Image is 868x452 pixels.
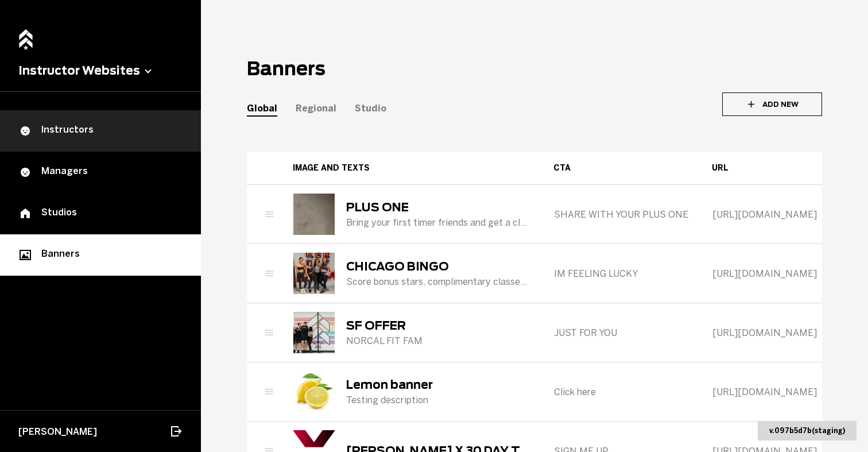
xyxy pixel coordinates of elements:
[346,395,433,405] div: Testing description
[758,421,857,441] div: v. 097b5d7b ( staging )
[712,387,817,397] span: [URL][DOMAIN_NAME]
[554,327,617,338] span: JUST FOR YOU
[18,207,183,221] div: Studios
[712,209,817,220] span: [URL][DOMAIN_NAME]
[346,335,423,346] div: NORCAL FIT FAM
[346,200,530,214] div: PLUS ONE
[247,185,829,244] tr: PLUS ONEPLUS ONEBring your first timer friends and get a class ON [GEOGRAPHIC_DATA]!SHARE WITH YO...
[346,378,433,392] div: Lemon banner
[554,268,638,279] span: IM FEELING LUCKY
[18,165,183,179] div: Managers
[712,327,817,338] span: [URL][DOMAIN_NAME]
[247,244,829,303] tr: CHICAGO BINGOCHICAGO BINGOScore bonus stars, complimentary classes and a retail item!IM FEELING L...
[18,124,183,138] div: Instructors
[346,319,423,333] div: SF OFFER
[722,92,822,116] button: Add New
[293,312,335,353] img: SF OFFER
[15,23,36,48] a: Home
[163,419,188,444] button: Log out
[346,260,530,273] div: CHICAGO BINGO
[18,64,183,78] button: Instructor Websites
[247,57,325,80] h1: Banners
[281,152,542,185] th: Image and texts
[554,387,596,397] span: Click here
[296,103,336,114] div: Regional
[18,426,97,437] span: [PERSON_NAME]
[293,371,335,412] img: Lemon banner
[712,268,817,279] span: [URL][DOMAIN_NAME]
[247,362,829,422] tr: Lemon bannerLemon bannerTesting descriptionClick here[URL][DOMAIN_NAME]
[346,217,530,228] div: Bring your first timer friends and get a class ON [GEOGRAPHIC_DATA]!
[18,248,183,262] div: Banners
[700,152,829,185] th: URL
[247,303,829,362] tr: SF OFFERSF OFFERNORCAL FIT FAMJUST FOR YOU[URL][DOMAIN_NAME]
[355,103,386,114] div: Studio
[346,276,530,287] div: Score bonus stars, complimentary classes and a retail item!
[542,152,700,185] th: CTA
[293,194,335,235] img: PLUS ONE
[554,209,688,220] span: SHARE WITH YOUR PLUS ONE
[247,103,277,114] div: Global
[293,253,335,294] img: CHICAGO BINGO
